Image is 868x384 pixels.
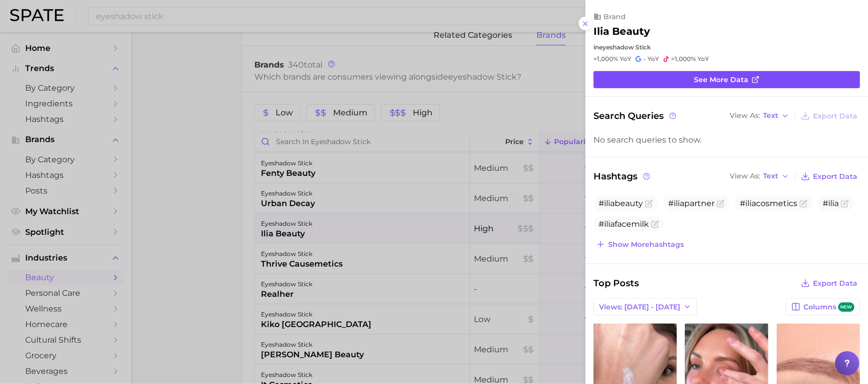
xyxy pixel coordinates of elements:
[593,169,652,183] span: Hashtags
[647,55,659,63] span: YoY
[727,170,792,183] button: View AsText
[604,12,626,21] span: brand
[599,43,651,51] span: eyeshadow stick
[763,113,778,118] span: Text
[593,298,697,315] button: Views: [DATE] - [DATE]
[593,25,650,37] h2: ilia beauty
[838,302,854,312] span: new
[668,199,715,208] span: #iliapartner
[599,219,649,229] span: #iliafacemilk
[593,237,686,251] button: Show morehashtags
[823,199,839,208] span: #ilia
[651,220,659,228] button: Flag as miscategorized or irrelevant
[697,55,709,63] span: YoY
[786,298,860,315] button: Columnsnew
[803,302,854,312] span: Columns
[813,172,857,181] span: Export Data
[798,276,860,290] button: Export Data
[593,135,860,145] div: No search queries to show.
[799,200,807,208] button: Flag as miscategorized or irrelevant
[593,43,860,51] div: in
[620,55,631,63] span: YoY
[645,200,653,208] button: Flag as miscategorized or irrelevant
[671,55,696,62] span: >1,000%
[599,199,643,208] span: #iliabeauty
[727,109,792,122] button: View AsText
[599,303,680,311] span: Views: [DATE] - [DATE]
[798,169,860,183] button: Export Data
[841,200,849,208] button: Flag as miscategorized or irrelevant
[798,109,860,123] button: Export Data
[813,279,857,288] span: Export Data
[608,240,684,249] span: Show more hashtags
[593,71,860,88] a: See more data
[643,55,646,62] span: -
[694,76,748,84] span: See more data
[730,113,760,118] span: View As
[813,112,857,120] span: Export Data
[593,55,618,62] span: >1,000%
[593,276,639,290] span: Top Posts
[730,173,760,179] span: View As
[593,109,678,123] span: Search Queries
[740,199,797,208] span: #iliacosmetics
[717,200,725,208] button: Flag as miscategorized or irrelevant
[763,173,778,179] span: Text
